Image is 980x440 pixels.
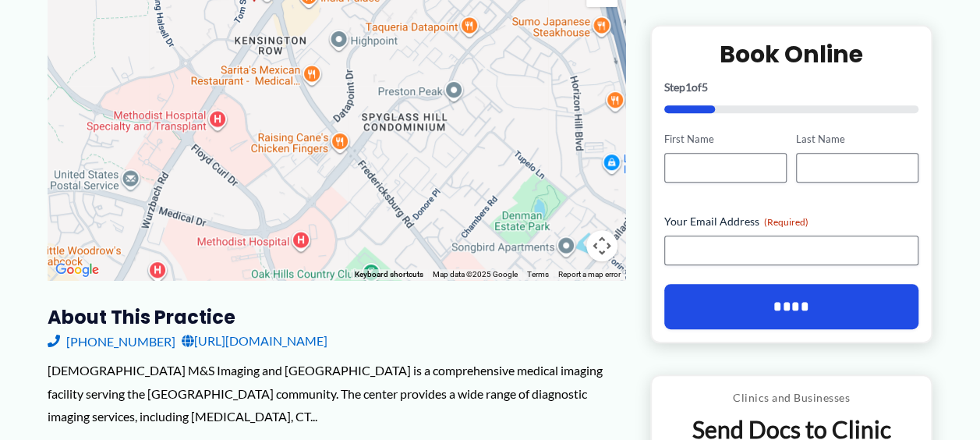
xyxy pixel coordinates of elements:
[48,329,175,353] a: [PHONE_NUMBER]
[664,82,919,93] p: Step of
[663,388,920,408] p: Clinics and Businesses
[796,132,918,147] label: Last Name
[586,230,617,261] button: Map camera controls
[527,270,549,279] a: Terms
[48,305,625,329] h3: About this practice
[664,132,787,147] label: First Name
[702,80,708,94] span: 5
[355,269,423,280] button: Keyboard shortcuts
[664,214,919,229] label: Your Email Address
[685,80,692,94] span: 1
[182,329,327,353] a: [URL][DOMAIN_NAME]
[51,260,103,280] a: Open this area in Google Maps (opens a new window)
[664,39,919,69] h2: Book Online
[764,216,808,228] span: (Required)
[433,270,518,279] span: Map data ©2025 Google
[51,260,103,280] img: Google
[558,270,621,279] a: Report a map error
[48,359,625,428] div: [DEMOGRAPHIC_DATA] M&S Imaging and [GEOGRAPHIC_DATA] is a comprehensive medical imaging facility ...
